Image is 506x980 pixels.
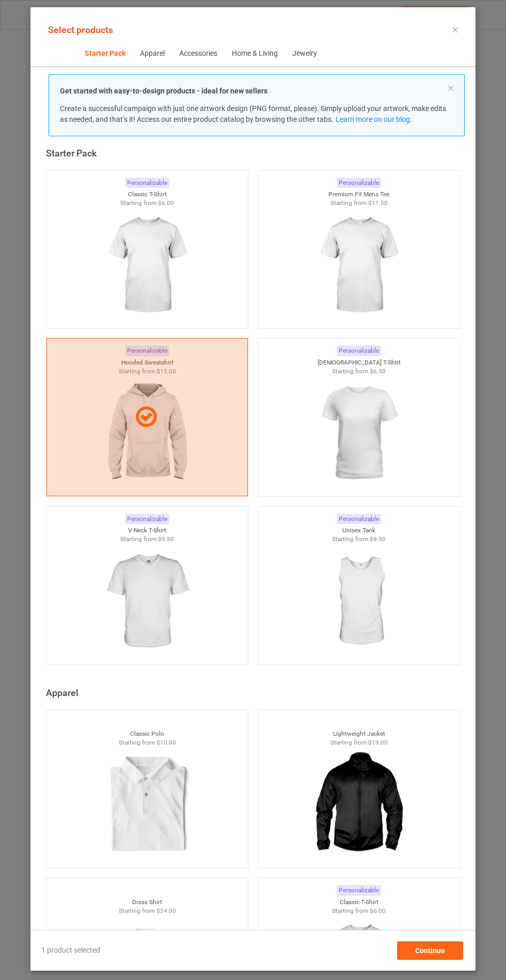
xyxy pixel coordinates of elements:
[101,747,193,863] img: regular.jpg
[258,738,460,747] div: Starting from
[48,24,113,35] span: Select products
[46,687,465,699] div: Apparel
[46,898,248,907] div: Dress Shirt
[370,535,386,543] span: $9.50
[258,907,460,915] div: Starting from
[368,199,388,207] span: $11.50
[258,199,460,208] div: Starting from
[46,190,248,199] div: Classic T-Shirt
[258,898,460,907] div: Classic T-Shirt
[312,747,405,863] img: regular.jpg
[337,178,381,188] div: Personalizable
[46,738,248,747] div: Starting from
[158,535,174,543] span: $9.50
[258,367,460,376] div: Starting from
[179,49,217,59] div: Accessories
[312,375,405,491] img: regular.jpg
[258,190,460,199] div: Premium Fit Mens Tee
[60,87,267,95] strong: Get started with easy-to-design products - ideal for new sellers
[46,526,248,535] div: V-Neck T-Shirt
[156,907,176,914] span: $24.00
[337,885,381,896] div: Personalizable
[46,199,248,208] div: Starting from
[139,49,164,59] div: Apparel
[46,147,465,159] div: Starter Pack
[415,946,445,955] span: Continue
[231,49,277,59] div: Home & Living
[60,104,446,123] span: Create a successful campaign with just one artwork design (PNG format, please). Simply upload you...
[312,208,405,323] img: regular.jpg
[368,739,388,746] span: $19.00
[337,345,381,356] div: Personalizable
[397,941,463,960] div: Continue
[46,907,248,915] div: Starting from
[101,208,193,323] img: regular.jpg
[77,41,132,66] span: Starter Pack
[158,199,174,207] span: $6.00
[370,368,386,375] span: $6.50
[46,730,248,738] div: Classic Polo
[370,907,386,914] span: $6.00
[337,514,381,525] div: Personalizable
[125,514,169,525] div: Personalizable
[41,945,100,956] span: 1 product selected
[46,535,248,544] div: Starting from
[101,544,193,659] img: regular.jpg
[292,49,317,59] div: Jewelry
[258,535,460,544] div: Starting from
[258,358,460,367] div: [DEMOGRAPHIC_DATA] T-Shirt
[156,739,176,746] span: $10.00
[125,178,169,188] div: Personalizable
[312,544,405,659] img: regular.jpg
[335,115,412,123] a: Learn more on our blog.
[258,526,460,535] div: Unisex Tank
[258,730,460,738] div: Lightweight Jacket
